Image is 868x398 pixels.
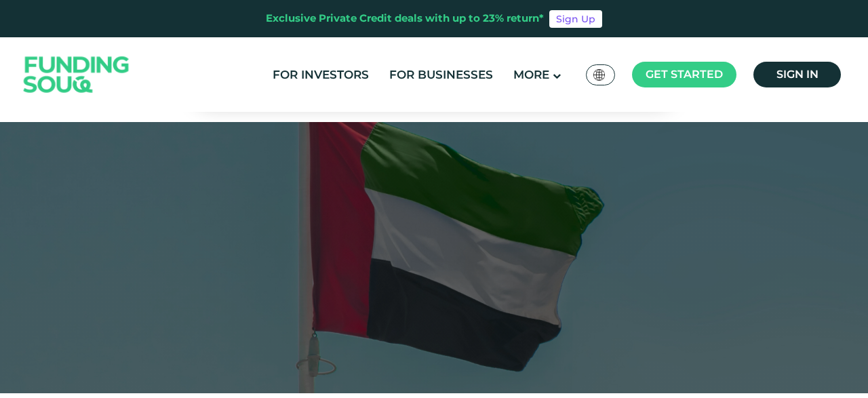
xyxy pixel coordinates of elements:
div: Exclusive Private Credit deals with up to 23% return* [266,11,544,26]
img: Logo [10,41,143,109]
span: More [513,68,549,81]
a: Sign Up [549,10,602,28]
img: SA Flag [593,69,606,81]
a: For Businesses [386,64,496,86]
span: Sign in [776,68,818,81]
span: Get started [646,68,723,81]
a: For Investors [269,64,372,86]
a: Sign in [753,62,841,87]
